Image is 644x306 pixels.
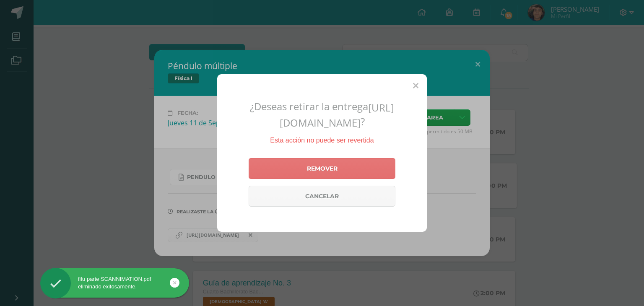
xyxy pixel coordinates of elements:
a: Remover [249,158,395,179]
h2: ¿Deseas retirar la entrega ? [227,99,417,130]
span: Esta acción no puede ser revertida [270,137,374,144]
div: fifu parte SCANNIMATION.pdf eliminado exitosamente. [40,275,189,290]
span: Close (Esc) [413,80,418,91]
a: Cancelar [249,186,395,207]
